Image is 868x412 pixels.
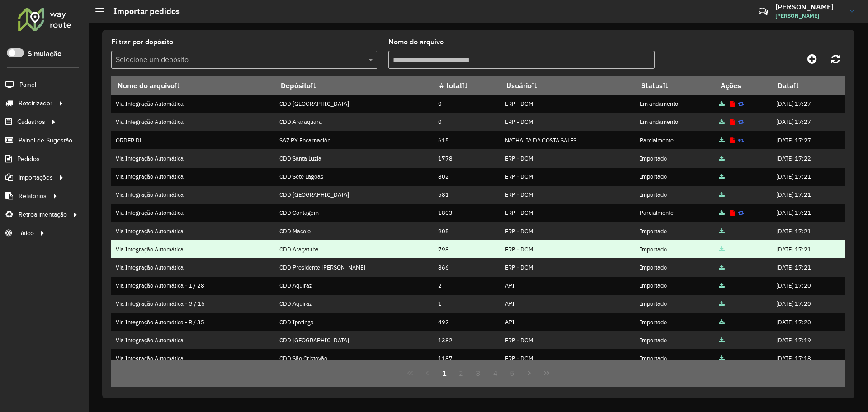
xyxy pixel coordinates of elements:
[719,300,725,308] a: Arquivo completo
[470,365,487,382] button: 3
[719,118,725,126] a: Arquivo completo
[17,154,40,164] span: Pedidos
[772,204,845,222] td: [DATE] 17:21
[487,365,504,382] button: 4
[111,295,274,313] td: Via Integração Automática - G / 16
[730,209,735,217] a: Exibir log de erros
[433,149,500,167] td: 1778
[635,295,714,313] td: Importado
[19,99,52,108] span: Roteirizador
[111,240,274,258] td: Via Integração Automática
[635,258,714,276] td: Importado
[111,331,274,349] td: Via Integração Automática
[111,349,274,367] td: Via Integração Automática
[538,365,555,382] button: Last Page
[775,12,843,20] span: [PERSON_NAME]
[775,3,843,11] h3: [PERSON_NAME]
[274,240,433,258] td: CDD Araçatuba
[274,222,433,240] td: CDD Maceio
[500,168,635,186] td: ERP - DOM
[274,277,433,295] td: CDD Aquiraz
[436,365,453,382] button: 1
[19,80,36,90] span: Painel
[274,349,433,367] td: CDD São Cristovão
[635,240,714,258] td: Importado
[500,204,635,222] td: ERP - DOM
[500,113,635,131] td: ERP - DOM
[738,209,744,217] a: Reimportar
[111,222,274,240] td: Via Integração Automática
[772,277,845,295] td: [DATE] 17:20
[521,365,538,382] button: Next Page
[719,282,725,289] a: Arquivo completo
[500,313,635,331] td: API
[500,149,635,167] td: ERP - DOM
[635,113,714,131] td: Em andamento
[738,100,744,108] a: Reimportar
[754,2,773,21] a: Contato Rápido
[111,113,274,131] td: Via Integração Automática
[772,149,845,167] td: [DATE] 17:22
[19,136,72,145] span: Painel de Sugestão
[500,222,635,240] td: ERP - DOM
[453,365,470,382] button: 2
[19,173,53,182] span: Importações
[500,186,635,204] td: ERP - DOM
[274,95,433,113] td: CDD [GEOGRAPHIC_DATA]
[719,173,725,180] a: Arquivo completo
[500,277,635,295] td: API
[433,313,500,331] td: 492
[104,6,180,16] h2: Importar pedidos
[772,313,845,331] td: [DATE] 17:20
[719,264,725,271] a: Arquivo completo
[635,222,714,240] td: Importado
[500,95,635,113] td: ERP - DOM
[635,149,714,167] td: Importado
[635,331,714,349] td: Importado
[274,204,433,222] td: CDD Contagem
[730,118,735,126] a: Exibir log de erros
[719,246,725,253] a: Arquivo completo
[111,168,274,186] td: Via Integração Automática
[719,137,725,144] a: Arquivo completo
[111,277,274,295] td: Via Integração Automática - 1 / 28
[433,76,500,95] th: # total
[635,349,714,367] td: Importado
[274,295,433,313] td: CDD Aquiraz
[433,186,500,204] td: 581
[772,95,845,113] td: [DATE] 17:27
[19,191,47,201] span: Relatórios
[719,191,725,199] a: Arquivo completo
[719,318,725,326] a: Arquivo completo
[719,100,725,108] a: Arquivo completo
[274,113,433,131] td: CDD Araraquara
[719,227,725,235] a: Arquivo completo
[772,222,845,240] td: [DATE] 17:21
[274,313,433,331] td: CDD Ipatinga
[433,222,500,240] td: 905
[500,295,635,313] td: API
[111,186,274,204] td: Via Integração Automática
[433,258,500,276] td: 866
[719,336,725,344] a: Arquivo completo
[719,209,725,217] a: Arquivo completo
[772,168,845,186] td: [DATE] 17:21
[635,131,714,149] td: Parcialmente
[500,331,635,349] td: ERP - DOM
[111,258,274,276] td: Via Integração Automática
[635,277,714,295] td: Importado
[111,313,274,331] td: Via Integração Automática - R / 35
[772,331,845,349] td: [DATE] 17:19
[730,137,735,144] a: Exibir log de erros
[111,204,274,222] td: Via Integração Automática
[772,349,845,367] td: [DATE] 17:18
[719,355,725,362] a: Arquivo completo
[500,76,635,95] th: Usuário
[19,210,67,219] span: Retroalimentação
[274,258,433,276] td: CDD Presidente [PERSON_NAME]
[738,137,744,144] a: Reimportar
[274,76,433,95] th: Depósito
[111,149,274,167] td: Via Integração Automática
[772,240,845,258] td: [DATE] 17:21
[433,331,500,349] td: 1382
